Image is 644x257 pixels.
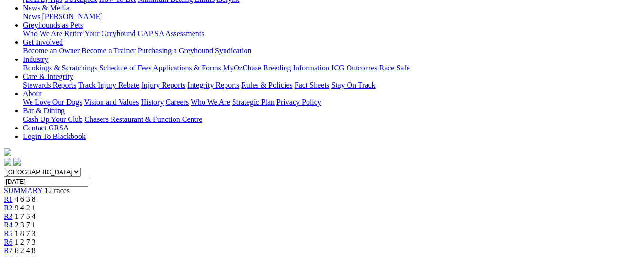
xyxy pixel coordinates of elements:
[276,98,321,106] a: Privacy Policy
[23,107,65,115] a: Bar & Dining
[15,212,36,220] span: 1 7 5 4
[15,204,36,212] span: 9 4 2 1
[4,247,13,255] a: R7
[4,148,11,156] img: logo-grsa-white.png
[23,72,73,80] a: Care & Integrity
[44,187,70,195] span: 12 races
[84,115,202,123] a: Chasers Restaurant & Function Centre
[23,98,82,106] a: We Love Our Dogs
[4,238,13,246] a: R6
[23,98,640,107] div: About
[263,64,329,72] a: Breeding Information
[4,212,13,220] a: R3
[4,229,13,237] a: R5
[23,89,42,98] a: About
[23,124,69,132] a: Contact GRSA
[23,115,82,123] a: Cash Up Your Club
[23,12,40,20] a: News
[23,47,640,55] div: Get Involved
[23,55,48,63] a: Industry
[165,98,189,106] a: Careers
[23,12,640,21] div: News & Media
[232,98,275,106] a: Strategic Plan
[153,64,221,72] a: Applications & Forms
[138,47,213,55] a: Purchasing a Greyhound
[23,81,640,89] div: Care & Integrity
[379,64,409,72] a: Race Safe
[15,229,36,237] span: 1 8 7 3
[23,4,70,12] a: News & Media
[15,195,36,203] span: 4 6 3 8
[23,21,83,29] a: Greyhounds as Pets
[15,221,36,229] span: 2 3 7 1
[23,30,62,38] a: Who We Are
[15,238,36,246] span: 1 2 7 3
[23,132,86,140] a: Login To Blackbook
[82,47,136,55] a: Become a Trainer
[191,98,230,106] a: Who We Are
[23,47,80,55] a: Become an Owner
[42,12,102,20] a: [PERSON_NAME]
[215,47,251,55] a: Syndication
[99,64,151,72] a: Schedule of Fees
[84,98,139,106] a: Vision and Values
[4,158,11,166] img: facebook.svg
[4,221,13,229] a: R4
[78,81,139,89] a: Track Injury Rebate
[23,81,76,89] a: Stewards Reports
[13,158,21,166] img: twitter.svg
[223,64,261,72] a: MyOzChase
[23,64,640,72] div: Industry
[4,187,42,195] a: SUMMARY
[141,98,164,106] a: History
[15,247,36,255] span: 6 2 4 8
[4,177,88,187] input: Select date
[138,30,204,38] a: GAP SA Assessments
[295,81,329,89] a: Fact Sheets
[23,115,640,124] div: Bar & Dining
[4,195,13,203] a: R1
[141,81,185,89] a: Injury Reports
[23,64,97,72] a: Bookings & Scratchings
[23,38,63,46] a: Get Involved
[23,30,640,38] div: Greyhounds as Pets
[331,64,377,72] a: ICG Outcomes
[4,204,13,212] a: R2
[187,81,239,89] a: Integrity Reports
[331,81,375,89] a: Stay On Track
[241,81,293,89] a: Rules & Policies
[64,30,136,38] a: Retire Your Greyhound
